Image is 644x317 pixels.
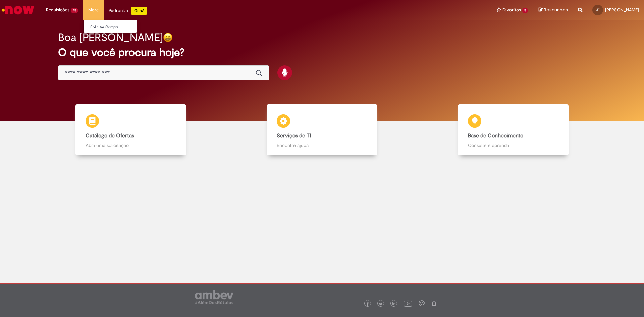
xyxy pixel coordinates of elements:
h2: O que você procura hoje? [58,47,586,58]
b: Base de Conhecimento [468,132,523,139]
img: logo_footer_ambev_rotulo_gray.png [195,290,233,304]
p: +GenAi [131,7,147,15]
img: logo_footer_facebook.png [366,302,369,306]
b: Serviços de TI [277,132,311,139]
a: Rascunhos [538,7,568,13]
p: Consulte e aprenda [468,142,559,149]
a: Catálogo de Ofertas Abra uma solicitação [35,104,226,156]
ul: More [83,20,137,33]
h2: Boa [PERSON_NAME] [58,32,163,43]
img: logo_footer_twitter.png [379,302,382,306]
img: logo_footer_linkedin.png [392,302,396,306]
span: JF [596,8,599,12]
b: Catálogo de Ofertas [86,132,134,139]
img: logo_footer_workplace.png [419,300,425,306]
span: 45 [71,8,78,13]
span: Requisições [46,7,69,13]
span: [PERSON_NAME] [605,7,639,13]
img: logo_footer_naosei.png [431,300,437,306]
a: Serviços de TI Encontre ajuda [226,104,418,156]
p: Abra uma solicitação [86,142,176,149]
span: Favoritos [502,7,521,13]
img: ServiceNow [1,3,35,17]
img: happy-face.png [163,33,173,42]
a: Base de Conhecimento Consulte e aprenda [418,104,609,156]
span: More [88,7,99,13]
div: Padroniza [109,7,147,15]
img: logo_footer_youtube.png [404,299,412,308]
a: Solicitar Compra [84,23,157,31]
p: Encontre ajuda [277,142,368,149]
span: 5 [522,8,528,13]
span: Rascunhos [544,7,568,13]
